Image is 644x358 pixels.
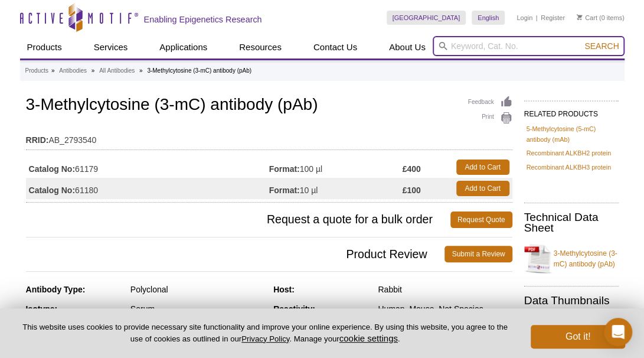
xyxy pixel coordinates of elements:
li: | [536,11,538,25]
li: » [139,67,143,74]
a: Print [468,112,512,125]
a: Recombinant ALKBH2 protein [527,148,611,158]
span: Product Review [26,246,445,262]
a: 3-Methylcytosine (3-mC) antibody (pAb) [524,241,619,276]
strong: RRID: [26,135,49,145]
strong: Catalog No: [29,185,76,196]
strong: £100 [403,185,421,196]
a: Antibodies [59,66,87,76]
li: » [51,67,55,74]
button: cookie settings [339,333,398,343]
p: This website uses cookies to provide necessary site functionality and improve your online experie... [19,322,511,344]
h1: 3-Methylcytosine (3-mC) antibody (pAb) [26,96,512,116]
td: AB_2793540 [26,128,512,147]
li: » [91,67,95,74]
a: Login [516,14,532,22]
li: 3-Methylcytosine (3-mC) antibody (pAb) [147,67,251,74]
a: Applications [152,36,214,58]
a: Services [87,36,135,58]
h2: Enabling Epigenetics Research [144,14,262,25]
strong: Format: [269,185,300,196]
strong: Catalog No: [29,164,76,174]
a: Cart [577,14,597,22]
a: Resources [232,36,289,58]
a: Feedback [468,96,512,109]
h2: Data Thumbnails [524,295,619,306]
a: Register [541,14,565,22]
a: Products [20,36,69,58]
strong: Antibody Type: [26,285,86,294]
a: Products [25,66,48,76]
a: Privacy Policy [241,334,289,343]
a: English [472,11,505,25]
button: Got it! [531,325,625,349]
h2: Technical Data Sheet [524,212,619,233]
a: [GEOGRAPHIC_DATA] [387,11,466,25]
h2: RELATED PRODUCTS [524,100,619,122]
div: Open Intercom Messenger [604,318,632,346]
a: Add to Cart [456,160,509,175]
strong: Format: [269,164,300,174]
div: Rabbit [378,284,512,295]
span: Search [584,41,619,51]
td: 100 µl [269,157,403,178]
a: Recombinant ALKBH3 protein [527,162,611,173]
strong: Host: [273,285,295,294]
div: Serum [130,304,264,314]
input: Keyword, Cat. No. [433,36,625,56]
strong: £400 [403,164,421,174]
div: Human, Mouse, Not Species Specific [378,304,512,325]
strong: Isotype: [26,304,58,314]
a: Submit a Review [444,246,512,262]
a: 5-Methylcytosine (5-mC) antibody (mAb) [527,123,616,145]
strong: Reactivity: [273,304,315,314]
a: Contact Us [306,36,364,58]
button: Search [581,41,622,51]
div: Polyclonal [130,284,264,295]
a: All Antibodies [99,66,135,76]
li: (0 items) [577,11,625,25]
a: About Us [382,36,433,58]
td: 61180 [26,178,269,199]
img: Your Cart [577,14,582,20]
td: 61179 [26,157,269,178]
td: 10 µl [269,178,403,199]
a: Request Quote [450,211,512,228]
span: Request a quote for a bulk order [26,211,450,228]
a: Add to Cart [456,181,509,196]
